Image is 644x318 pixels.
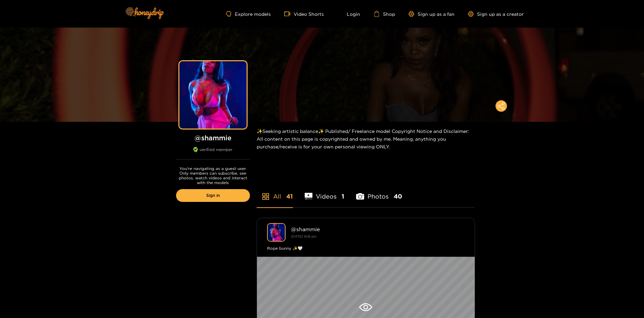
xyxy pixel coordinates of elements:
span: 40 [394,192,402,201]
p: You're navigating as a guest user. Only members can subscribe, see photos, watch videos and inter... [176,166,250,185]
a: Shop [374,11,395,17]
a: Explore models [226,11,270,17]
div: verified member [176,147,250,160]
a: Sign up as a fan [409,11,455,17]
span: appstore [262,192,270,201]
span: 1 [342,192,344,201]
div: @ shammie [291,226,465,232]
a: Sign up as a creator [468,11,524,17]
span: video-camera [284,11,294,17]
img: shammie [267,223,286,242]
small: [DATE] 14:18 pm [291,235,316,238]
div: Rope bunny ✨🤍 [267,245,465,252]
a: Video Shorts [284,11,324,17]
li: Videos [305,177,345,207]
h1: @ shammie [176,134,250,142]
a: Sign in [176,189,250,202]
li: All [257,177,293,207]
li: Photos [356,177,402,207]
span: 41 [286,192,293,201]
a: Login [337,11,360,17]
div: ✨Seeking artistic balance✨ Published/ Freelance model Copyright Notice and Disclaimer: All conten... [257,122,475,156]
